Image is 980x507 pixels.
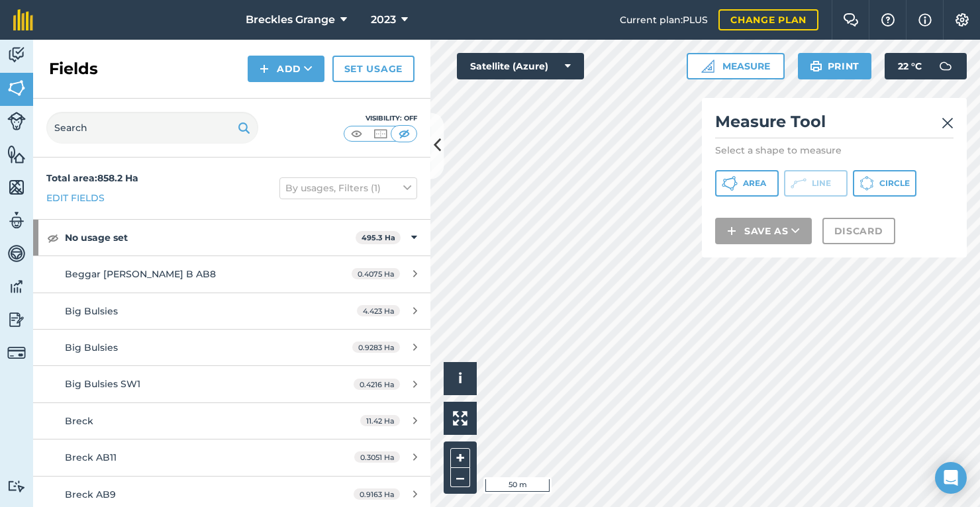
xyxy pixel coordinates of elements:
span: 0.9163 Ha [354,488,400,500]
input: Search [46,112,258,144]
img: svg+xml;base64,PD94bWwgdmVyc2lvbj0iMS4wIiBlbmNvZGluZz0idXRmLTgiPz4KPCEtLSBHZW5lcmF0b3I6IEFkb2JlIE... [7,277,26,297]
img: svg+xml;base64,PD94bWwgdmVyc2lvbj0iMS4wIiBlbmNvZGluZz0idXRmLTgiPz4KPCEtLSBHZW5lcmF0b3I6IEFkb2JlIE... [932,53,959,79]
button: + [450,448,470,468]
span: 11.42 Ha [360,415,400,426]
img: svg+xml;base64,PD94bWwgdmVyc2lvbj0iMS4wIiBlbmNvZGluZz0idXRmLTgiPz4KPCEtLSBHZW5lcmF0b3I6IEFkb2JlIE... [7,210,26,230]
span: Line [812,178,831,189]
a: Beggar [PERSON_NAME] B AB80.4075 Ha [33,256,430,292]
button: i [444,362,477,395]
strong: No usage set [65,220,356,255]
img: svg+xml;base64,PHN2ZyB4bWxucz0iaHR0cDovL3d3dy53My5vcmcvMjAwMC9zdmciIHdpZHRoPSIxOCIgaGVpZ2h0PSIyNC... [47,230,59,246]
span: 4.423 Ha [357,305,400,316]
button: Line [784,170,848,197]
span: 0.4075 Ha [352,268,400,279]
h2: Measure Tool [715,111,954,138]
button: By usages, Filters (1) [279,177,417,199]
img: A cog icon [954,13,970,26]
img: Four arrows, one pointing top left, one top right, one bottom right and the last bottom left [453,411,467,426]
div: Visibility: Off [343,113,417,124]
span: Breckles Grange [246,12,335,28]
button: Satellite (Azure) [457,53,584,79]
span: Breck AB9 [65,488,116,500]
span: Breck AB11 [65,451,117,463]
img: Two speech bubbles overlapping with the left bubble in the forefront [843,13,859,26]
span: Big Bulsies [65,342,118,353]
img: svg+xml;base64,PHN2ZyB4bWxucz0iaHR0cDovL3d3dy53My5vcmcvMjAwMC9zdmciIHdpZHRoPSIxOSIgaGVpZ2h0PSIyNC... [810,58,822,74]
img: svg+xml;base64,PD94bWwgdmVyc2lvbj0iMS4wIiBlbmNvZGluZz0idXRmLTgiPz4KPCEtLSBHZW5lcmF0b3I6IEFkb2JlIE... [7,112,26,130]
img: svg+xml;base64,PHN2ZyB4bWxucz0iaHR0cDovL3d3dy53My5vcmcvMjAwMC9zdmciIHdpZHRoPSI1NiIgaGVpZ2h0PSI2MC... [7,177,26,197]
span: Current plan : PLUS [620,13,708,27]
span: 0.4216 Ha [354,379,400,390]
img: svg+xml;base64,PHN2ZyB4bWxucz0iaHR0cDovL3d3dy53My5vcmcvMjAwMC9zdmciIHdpZHRoPSIxOSIgaGVpZ2h0PSIyNC... [238,120,250,136]
strong: 495.3 Ha [362,233,395,242]
a: Breck AB110.3051 Ha [33,439,430,475]
img: svg+xml;base64,PHN2ZyB4bWxucz0iaHR0cDovL3d3dy53My5vcmcvMjAwMC9zdmciIHdpZHRoPSIyMiIgaGVpZ2h0PSIzMC... [942,115,954,131]
img: svg+xml;base64,PD94bWwgdmVyc2lvbj0iMS4wIiBlbmNvZGluZz0idXRmLTgiPz4KPCEtLSBHZW5lcmF0b3I6IEFkb2JlIE... [7,344,26,362]
button: Print [798,53,872,79]
a: Breck11.42 Ha [33,403,430,439]
div: No usage set495.3 Ha [33,220,430,255]
span: Area [743,178,766,189]
img: svg+xml;base64,PD94bWwgdmVyc2lvbj0iMS4wIiBlbmNvZGluZz0idXRmLTgiPz4KPCEtLSBHZW5lcmF0b3I6IEFkb2JlIE... [7,244,26,263]
span: Big Bulsies [65,305,118,317]
img: Ruler icon [701,60,714,73]
span: Breck [65,415,93,427]
a: Set usage [332,56,415,82]
span: 22 ° C [898,53,922,79]
img: svg+xml;base64,PHN2ZyB4bWxucz0iaHR0cDovL3d3dy53My5vcmcvMjAwMC9zdmciIHdpZHRoPSI1NiIgaGVpZ2h0PSI2MC... [7,78,26,98]
img: svg+xml;base64,PD94bWwgdmVyc2lvbj0iMS4wIiBlbmNvZGluZz0idXRmLTgiPz4KPCEtLSBHZW5lcmF0b3I6IEFkb2JlIE... [7,480,26,492]
button: – [450,468,470,487]
a: Change plan [718,9,818,30]
img: svg+xml;base64,PHN2ZyB4bWxucz0iaHR0cDovL3d3dy53My5vcmcvMjAwMC9zdmciIHdpZHRoPSI1MCIgaGVpZ2h0PSI0MC... [396,127,413,140]
img: svg+xml;base64,PD94bWwgdmVyc2lvbj0iMS4wIiBlbmNvZGluZz0idXRmLTgiPz4KPCEtLSBHZW5lcmF0b3I6IEFkb2JlIE... [7,310,26,330]
div: Open Intercom Messenger [935,462,967,494]
img: svg+xml;base64,PHN2ZyB4bWxucz0iaHR0cDovL3d3dy53My5vcmcvMjAwMC9zdmciIHdpZHRoPSIxNCIgaGVpZ2h0PSIyNC... [727,223,736,239]
img: svg+xml;base64,PHN2ZyB4bWxucz0iaHR0cDovL3d3dy53My5vcmcvMjAwMC9zdmciIHdpZHRoPSI1MCIgaGVpZ2h0PSI0MC... [372,127,389,140]
strong: Total area : 858.2 Ha [46,172,138,184]
span: Beggar [PERSON_NAME] B AB8 [65,268,216,280]
img: svg+xml;base64,PHN2ZyB4bWxucz0iaHR0cDovL3d3dy53My5vcmcvMjAwMC9zdmciIHdpZHRoPSI1MCIgaGVpZ2h0PSI0MC... [348,127,365,140]
button: Area [715,170,779,197]
span: Big Bulsies SW1 [65,378,140,390]
p: Select a shape to measure [715,144,954,157]
a: Big Bulsies4.423 Ha [33,293,430,329]
button: Save as [715,218,812,244]
button: Measure [687,53,785,79]
a: Edit fields [46,191,105,205]
span: Circle [879,178,910,189]
img: svg+xml;base64,PD94bWwgdmVyc2lvbj0iMS4wIiBlbmNvZGluZz0idXRmLTgiPz4KPCEtLSBHZW5lcmF0b3I6IEFkb2JlIE... [7,45,26,65]
span: 2023 [371,12,396,28]
span: 0.3051 Ha [354,451,400,463]
img: fieldmargin Logo [13,9,33,30]
a: Big Bulsies SW10.4216 Ha [33,366,430,402]
button: Add [248,56,324,82]
a: Big Bulsies0.9283 Ha [33,330,430,365]
img: svg+xml;base64,PHN2ZyB4bWxucz0iaHR0cDovL3d3dy53My5vcmcvMjAwMC9zdmciIHdpZHRoPSI1NiIgaGVpZ2h0PSI2MC... [7,144,26,164]
button: 22 °C [885,53,967,79]
img: svg+xml;base64,PHN2ZyB4bWxucz0iaHR0cDovL3d3dy53My5vcmcvMjAwMC9zdmciIHdpZHRoPSIxNyIgaGVpZ2h0PSIxNy... [918,12,932,28]
img: svg+xml;base64,PHN2ZyB4bWxucz0iaHR0cDovL3d3dy53My5vcmcvMjAwMC9zdmciIHdpZHRoPSIxNCIgaGVpZ2h0PSIyNC... [260,61,269,77]
span: i [458,370,462,387]
h2: Fields [49,58,98,79]
button: Circle [853,170,916,197]
span: 0.9283 Ha [352,342,400,353]
button: Discard [822,218,895,244]
img: A question mark icon [880,13,896,26]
